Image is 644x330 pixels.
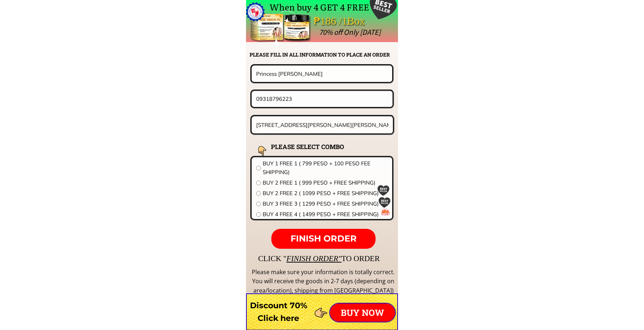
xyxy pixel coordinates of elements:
div: CLICK " TO ORDER [258,252,591,265]
span: BUY 2 FREE 1 ( 999 PESO + FREE SHIPPING) [263,178,388,187]
p: BUY NOW [330,304,395,322]
span: BUY 4 FREE 4 ( 1499 PESO + FREE SHIPPING) [263,210,388,219]
h3: Discount 70% Click here [246,299,311,325]
div: ₱186 /1Box [314,13,385,30]
span: BUY 1 FREE 1 ( 799 PESO + 100 PESO FEE SHIPPING) [263,159,388,177]
span: FINISH ORDER" [287,254,342,263]
span: FINISH ORDER [291,233,357,244]
input: Phone number [254,91,390,107]
h2: PLEASE FILL IN ALL INFORMATION TO PLACE AN ORDER [250,51,397,59]
span: BUY 2 FREE 2 ( 1099 PESO + FREE SHIPPING) [263,189,388,198]
div: Please make sure your information is totally correct. You will receive the goods in 2-7 days (dep... [251,268,396,296]
input: Address [254,116,390,133]
div: 70% off Only [DATE] [319,26,542,38]
h2: PLEASE SELECT COMBO [271,142,362,152]
span: BUY 3 FREE 3 ( 1299 PESO + FREE SHIPPING) [263,199,388,208]
input: Your name [254,66,389,82]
